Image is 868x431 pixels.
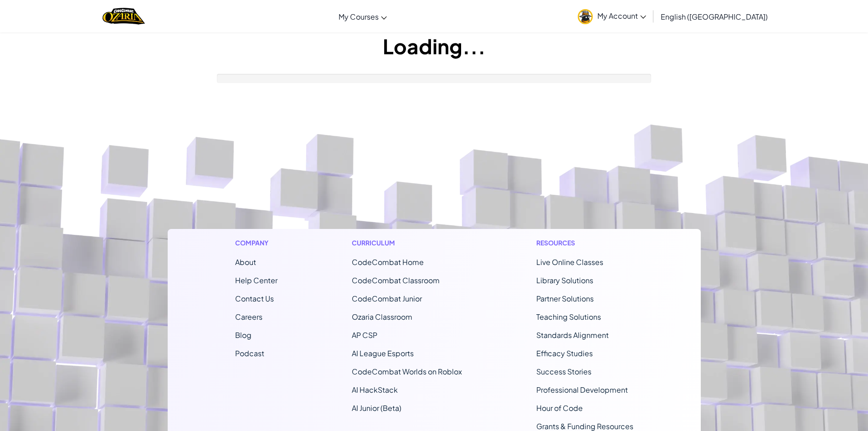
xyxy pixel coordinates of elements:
[334,4,391,29] a: My Courses
[536,257,603,267] a: Live Online Classes
[235,257,256,267] a: About
[352,385,398,395] a: AI HackStack
[597,11,646,21] span: My Account
[103,7,145,26] a: Ozaria by CodeCombat logo
[578,9,593,24] img: avatar
[235,348,264,358] a: Podcast
[536,367,591,376] a: Success Stories
[352,312,412,322] a: Ozaria Classroom
[352,348,414,358] a: AI League Esports
[235,330,252,340] a: Blog
[352,367,462,376] a: CodeCombat Worlds on Roblox
[573,2,651,31] a: My Account
[352,403,401,413] a: AI Junior (Beta)
[536,238,633,248] h1: Resources
[352,330,377,340] a: AP CSP
[536,348,593,358] a: Efficacy Studies
[235,294,274,303] span: Contact Us
[536,294,594,303] a: Partner Solutions
[235,238,277,248] h1: Company
[656,4,772,29] a: English ([GEOGRAPHIC_DATA])
[536,403,583,413] a: Hour of Code
[339,12,379,21] span: My Courses
[235,312,262,322] a: Careers
[661,12,768,21] span: English ([GEOGRAPHIC_DATA])
[536,421,633,431] a: Grants & Funding Resources
[536,330,609,340] a: Standards Alignment
[352,275,440,285] a: CodeCombat Classroom
[235,275,277,285] a: Help Center
[536,385,628,395] a: Professional Development
[352,257,424,267] span: CodeCombat Home
[352,238,462,248] h1: Curriculum
[536,312,601,322] a: Teaching Solutions
[352,294,422,303] a: CodeCombat Junior
[536,275,593,285] a: Library Solutions
[103,7,145,26] img: Home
